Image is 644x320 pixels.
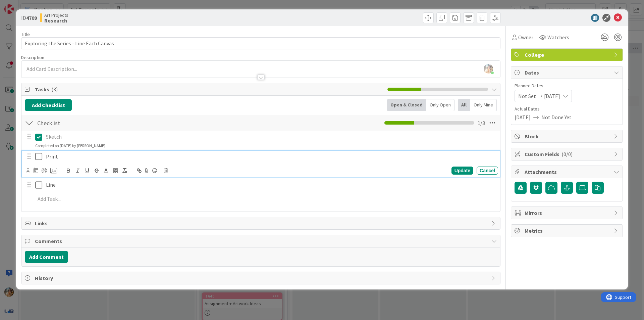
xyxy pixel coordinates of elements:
span: Support [14,1,31,9]
span: [DATE] [515,113,531,121]
span: Dates [525,68,610,77]
span: Comments [35,237,488,245]
span: College [525,51,610,59]
div: Only Mine [470,99,497,111]
span: Attachments [525,168,610,176]
div: Cancel [477,167,498,175]
span: Description [21,54,44,60]
span: Links [35,219,488,227]
button: Add Comment [25,251,68,263]
span: ( 3 ) [51,86,58,93]
div: All [458,99,470,111]
div: Completed on [DATE] by [PERSON_NAME] [35,143,105,149]
b: Research [44,18,68,23]
span: ( 0/0 ) [561,151,573,157]
span: Not Done Yet [541,113,572,121]
span: [DATE] [544,92,560,100]
b: 4709 [26,14,37,21]
input: type card name here... [21,37,500,49]
div: Only Open [426,99,454,111]
div: Open & Closed [387,99,426,111]
button: Add Checklist [25,99,72,111]
span: Not Set [518,92,536,100]
input: Add Checklist... [35,117,186,129]
span: ID [21,14,37,22]
span: Owner [518,33,533,41]
label: Title [21,31,30,37]
div: Update [451,167,473,175]
span: Watchers [547,33,569,41]
p: Print [46,153,495,161]
p: Line [46,181,495,189]
span: History [35,274,488,282]
span: Metrics [525,227,610,235]
span: Art Projects [44,12,68,18]
span: 1 / 3 [478,119,485,127]
span: Custom Fields [525,150,610,158]
img: DgSP5OpwsSRUZKwS8gMSzgstfBmcQ77l.jpg [484,64,493,74]
p: Sketch [46,133,495,141]
span: Planned Dates [515,82,619,89]
span: Mirrors [525,209,610,217]
span: Block [525,132,610,140]
span: Tasks [35,85,384,93]
span: Actual Dates [515,105,619,112]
